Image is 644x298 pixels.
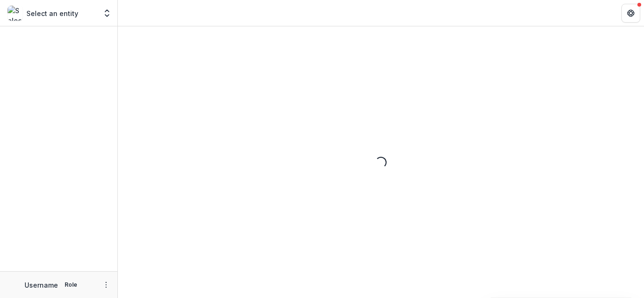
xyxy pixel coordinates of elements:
button: Get Help [621,4,640,23]
p: Select an entity [26,8,78,18]
button: More [100,279,112,290]
button: Open entity switcher [100,4,114,23]
p: Username [25,280,58,290]
p: Role [62,281,80,289]
img: Select an entity [8,6,23,21]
